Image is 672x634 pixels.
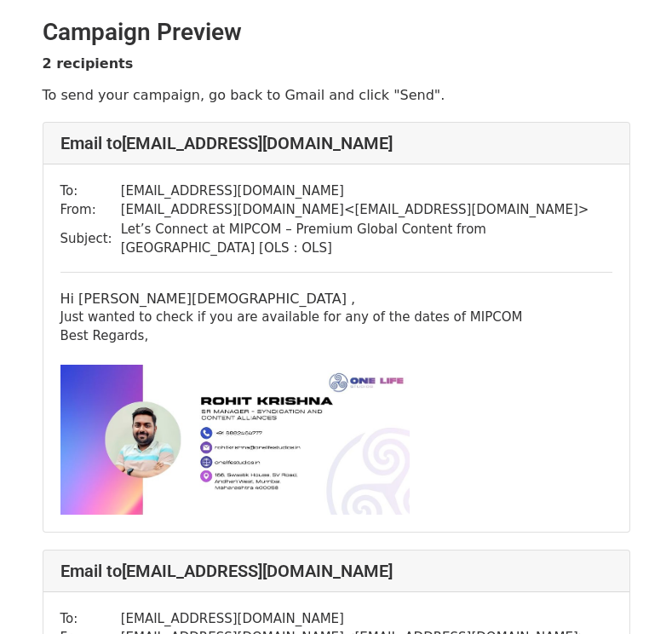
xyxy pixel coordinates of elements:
[121,200,612,220] td: [EMAIL_ADDRESS][DOMAIN_NAME] < [EMAIL_ADDRESS][DOMAIN_NAME] >
[60,133,612,153] h4: Email to [EMAIL_ADDRESS][DOMAIN_NAME]
[43,55,134,72] strong: 2 recipients
[43,86,630,104] p: To send your campaign, go back to Gmail and click "Send".
[60,290,612,308] p: Hi [PERSON_NAME][DEMOGRAPHIC_DATA] ,
[60,220,121,258] td: Subject:
[121,609,612,629] td: [EMAIL_ADDRESS][DOMAIN_NAME]
[60,308,612,327] div: Just wanted to check if you are available for any of the dates of MIPCOM
[121,220,612,258] td: Let’s Connect at MIPCOM – Premium Global Content from [GEOGRAPHIC_DATA] [OLS : OLS]
[60,365,410,515] img: AIorK4wTHI_UWk5tMDC4y9IQirrfXNxJ81oMRIS04-OF2AkCHWnf1QvQ4P-_pCatPzWsfZBAOdhUZgqdKr2f
[60,182,121,201] td: To:
[60,561,612,581] h4: Email to [EMAIL_ADDRESS][DOMAIN_NAME]
[60,326,612,346] div: Best Regards,
[60,200,121,220] td: From:
[60,609,121,629] td: To:
[121,182,612,201] td: [EMAIL_ADDRESS][DOMAIN_NAME]
[43,18,630,47] h2: Campaign Preview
